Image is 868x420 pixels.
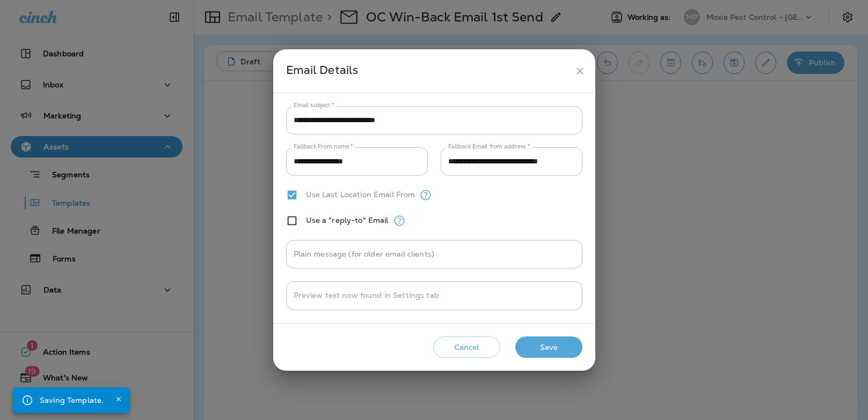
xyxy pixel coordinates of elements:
label: Use Last Location Email From [306,190,415,199]
label: Email subject [294,101,334,109]
button: Save [515,336,582,358]
button: Close [112,393,125,406]
label: Fallback Email from address [448,142,530,151]
button: close [570,61,590,81]
div: Email Details [286,61,570,81]
div: Saving Template. [40,391,104,410]
label: Fallback From name [294,142,353,151]
button: Cancel [433,336,500,358]
label: Use a "reply-to" Email [306,216,389,224]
